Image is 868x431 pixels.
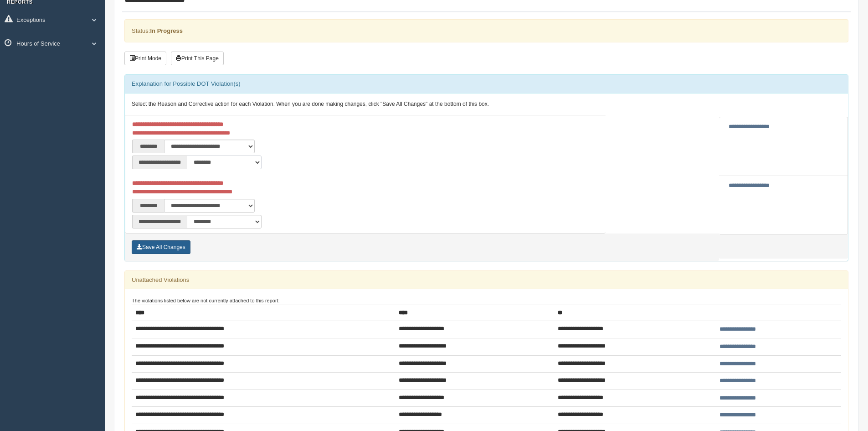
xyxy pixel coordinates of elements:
[124,52,166,65] button: Print Mode
[125,271,848,289] div: Unattached Violations
[171,52,224,65] button: Print This Page
[125,75,848,93] div: Explanation for Possible DOT Violation(s)
[132,240,190,254] button: Save
[150,27,183,34] strong: In Progress
[125,93,848,115] div: Select the Reason and Corrective action for each Violation. When you are done making changes, cli...
[132,298,280,303] small: The violations listed below are not currently attached to this report:
[124,19,848,42] div: Status:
